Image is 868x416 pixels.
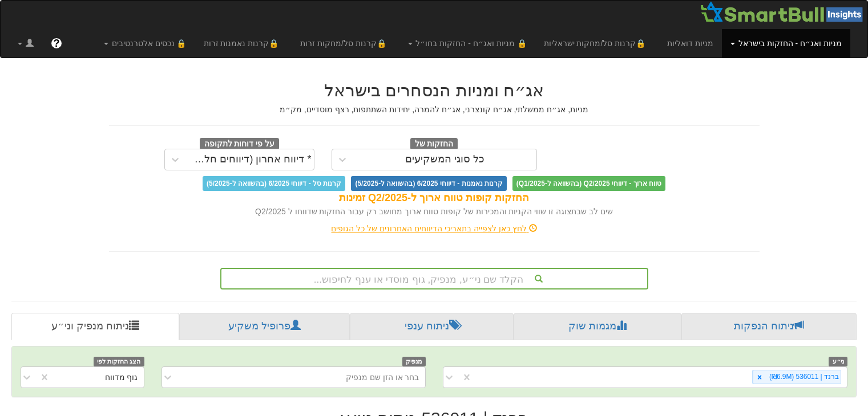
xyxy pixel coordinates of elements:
[95,29,195,58] a: 🔒 נכסים אלטרנטיבים
[42,29,71,58] a: ?
[179,313,350,340] a: פרופיל משקיע
[351,176,506,191] span: קרנות נאמנות - דיווחי 6/2025 (בהשוואה ל-5/2025)
[512,176,665,191] span: טווח ארוך - דיווחי Q2/2025 (בהשוואה ל-Q1/2025)
[292,29,399,58] a: 🔒קרנות סל/מחקות זרות
[53,38,59,49] span: ?
[405,154,485,165] div: כל סוגי המשקיעים
[722,29,850,58] a: מניות ואג״ח - החזקות בישראל
[105,372,138,383] div: גוף מדווח
[700,1,867,23] img: Smartbull
[681,313,857,340] a: ניתוח הנפקות
[350,313,514,340] a: ניתוח ענפי
[829,357,847,366] span: ני״ע
[109,191,760,206] div: החזקות קופות טווח ארוך ל-Q2/2025 זמינות
[221,269,647,288] div: הקלד שם ני״ע, מנפיק, גוף מוסדי או ענף לחיפוש...
[100,223,768,234] div: לחץ כאן לצפייה בתאריכי הדיווחים האחרונים של כל הגופים
[514,313,682,340] a: מגמות שוק
[203,176,345,191] span: קרנות סל - דיווחי 6/2025 (בהשוואה ל-5/2025)
[399,29,535,58] a: 🔒 מניות ואג״ח - החזקות בחו״ל
[346,372,419,383] div: בחר או הזן שם מנפיק
[188,154,312,165] div: * דיווח אחרון (דיווחים חלקיים)
[659,29,722,58] a: מניות דואליות
[109,206,760,217] div: שים לב שבתצוגה זו שווי הקניות והמכירות של קופות טווח ארוך מחושב רק עבור החזקות שדווחו ל Q2/2025
[94,357,144,366] span: הצג החזקות לפי
[109,105,760,114] h5: מניות, אג״ח ממשלתי, אג״ח קונצרני, אג״ח להמרה, יחידות השתתפות, רצף מוסדיים, מק״מ
[402,357,426,366] span: מנפיק
[535,29,659,58] a: 🔒קרנות סל/מחקות ישראליות
[109,81,760,100] h2: אג״ח ומניות הנסחרים בישראל
[410,138,458,150] span: החזקות של
[11,313,179,340] a: ניתוח מנפיק וני״ע
[766,370,841,384] div: ברנד | 536011 (₪6.9M)
[200,138,279,150] span: על פי דוחות לתקופה
[195,29,292,58] a: 🔒קרנות נאמנות זרות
